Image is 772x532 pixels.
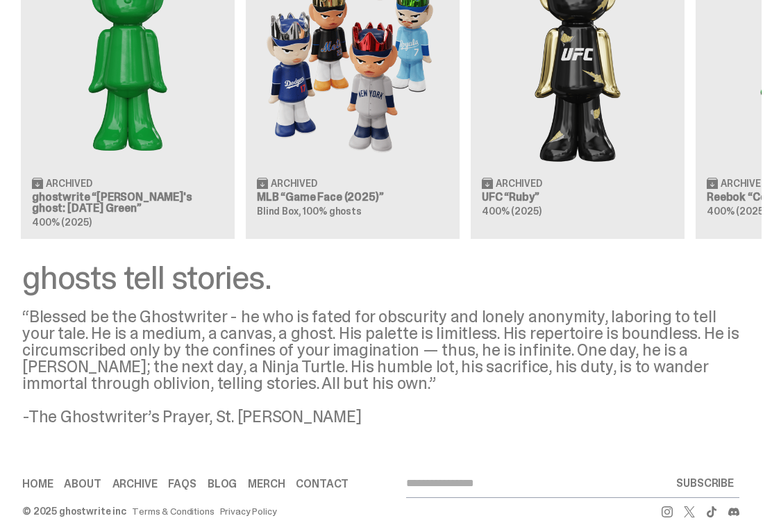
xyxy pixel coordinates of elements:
a: Terms & Conditions [132,506,214,516]
div: ghosts tell stories. [22,261,739,294]
span: Archived [46,178,92,188]
h3: ghostwrite “[PERSON_NAME]'s ghost: [DATE] Green” [32,192,224,214]
a: About [64,479,101,490]
a: Merch [248,479,285,490]
button: SUBSCRIBE [671,469,739,497]
a: Home [22,479,53,490]
a: Privacy Policy [220,506,277,516]
a: Archive [112,479,158,490]
span: 400% (2025) [707,205,766,217]
a: Blog [208,479,237,490]
div: © 2025 ghostwrite inc [22,506,126,516]
span: Archived [496,178,542,188]
span: 400% (2025) [32,216,91,228]
div: “Blessed be the Ghostwriter - he who is fated for obscurity and lonely anonymity, laboring to tel... [22,308,739,425]
span: 100% ghosts [303,205,361,217]
span: Archived [721,178,767,188]
h3: MLB “Game Face (2025)” [257,192,448,203]
span: 400% (2025) [482,205,541,217]
a: Contact [296,479,349,490]
span: Blind Box, [257,205,301,217]
a: FAQs [168,479,196,490]
span: Archived [271,178,317,188]
h3: UFC “Ruby” [482,192,673,203]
